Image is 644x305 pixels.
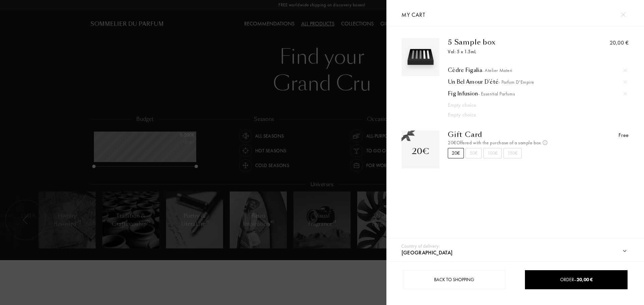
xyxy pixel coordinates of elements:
div: Cèdre Figalia [448,67,627,74]
div: 20€ Offered with the purchase of a sample box [448,139,572,146]
div: Un Bel Amour D’été [448,79,627,85]
div: Empty choice [448,111,609,119]
div: Free [619,131,629,139]
div: 20,00 € [610,39,629,47]
a: Cèdre Figalia- Atelier Materi [448,67,627,74]
div: Fig Infusion [448,90,627,97]
div: 20€ [448,148,464,158]
a: Un Bel Amour D’été- Parfum d'Empire [448,79,627,85]
div: Order – [525,276,627,283]
span: - Atelier Materi [482,67,513,73]
span: My cart [401,11,425,18]
div: 100€ [483,148,502,158]
img: box_3.svg [403,40,438,74]
div: Empty choice [448,101,609,109]
div: Vol: 5 x 1.5mL [448,48,572,55]
img: cross.svg [624,69,627,72]
div: 5 Sample box [448,38,572,46]
a: Fig Infusion- Essential Parfums [448,90,627,97]
div: 150€ [503,148,522,158]
img: info_voucher.png [543,140,547,145]
img: cross.svg [624,80,627,84]
div: Back to shopping [403,270,505,289]
span: - Parfum d'Empire [498,79,534,85]
div: 20€ [412,145,429,157]
span: 20,00 € [577,277,593,283]
img: gift_n.png [401,131,415,142]
div: 50€ [466,148,482,158]
img: cross.svg [621,12,626,17]
img: cross.svg [624,92,627,95]
div: Country of delivery: [401,242,440,250]
div: Gift Card [448,131,572,139]
span: - Essential Parfums [478,91,515,97]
